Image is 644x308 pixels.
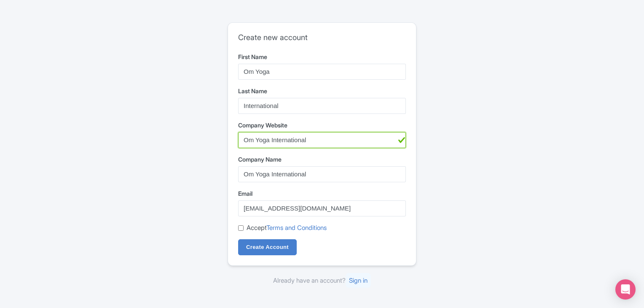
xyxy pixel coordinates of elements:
div: Already have an account? [228,276,416,286]
input: Create Account [238,239,297,255]
label: Email [238,189,406,198]
input: example.com [238,132,406,148]
label: Company Name [238,155,406,164]
div: Open Intercom Messenger [615,279,636,300]
h2: Create new account [238,33,406,42]
a: Sign in [346,273,371,288]
label: Last Name [238,86,406,95]
input: username@example.com [238,200,406,216]
label: Accept [247,223,327,233]
label: First Name [238,52,406,61]
label: Company Website [238,121,406,130]
a: Terms and Conditions [266,224,327,232]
